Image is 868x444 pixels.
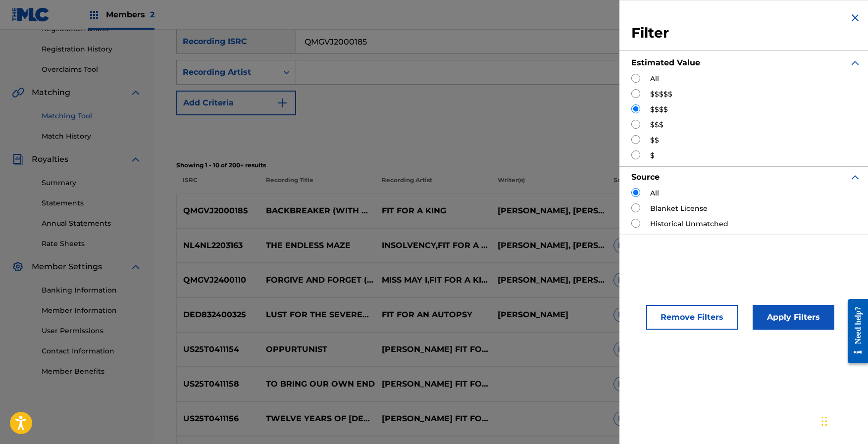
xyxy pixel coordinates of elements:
[42,198,142,208] a: Statements
[849,57,861,69] img: expand
[613,377,628,392] span: B
[613,307,628,322] span: B
[32,261,102,273] span: Member Settings
[176,91,296,115] button: Add Criteria
[375,205,491,217] p: FIT FOR A KING
[650,203,708,214] label: Blanket License
[106,9,154,20] span: Members
[42,305,142,316] a: Member Information
[753,305,834,330] button: Apply Filters
[491,205,607,217] p: [PERSON_NAME], [PERSON_NAME], [PERSON_NAME], [PERSON_NAME], [PERSON_NAME] [PERSON_NAME]
[849,171,861,183] img: expand
[375,378,491,390] p: [PERSON_NAME] FIT FOR BATTLE
[32,87,70,99] span: Matching
[613,176,635,194] p: Source
[375,274,491,286] p: MISS MAY I,FIT FOR A KING
[613,238,628,253] span: B
[88,9,100,21] img: Top Rightsholders
[375,344,491,355] p: [PERSON_NAME] FIT FOR BATTLE
[42,366,142,377] a: Member Benefits
[130,87,142,99] img: expand
[177,274,260,286] p: QMGVJ2400110
[130,261,142,273] img: expand
[42,178,142,188] a: Summary
[130,153,142,165] img: expand
[650,135,659,146] label: $$
[650,188,659,198] label: All
[12,7,50,22] img: MLC Logo
[176,176,259,194] p: ISRC
[491,309,607,321] p: [PERSON_NAME]
[176,161,846,170] p: Showing 1 - 10 of 200+ results
[12,87,24,99] img: Matching
[650,104,668,115] label: $$$$
[840,291,868,371] iframe: Resource Center
[613,411,628,426] span: B
[259,309,375,321] p: LUST FOR THE SEVERED HEAD
[259,176,375,194] p: Recording Title
[42,285,142,296] a: Banking Information
[491,240,607,251] p: [PERSON_NAME], [PERSON_NAME], [PERSON_NAME], [PERSON_NAME]
[42,131,142,142] a: Match History
[42,218,142,229] a: Annual Statements
[177,344,260,355] p: US25T0411154
[12,261,24,273] img: Member Settings
[259,378,375,390] p: TO BRING OUR OWN END
[177,205,260,217] p: QMGVJ2000185
[259,205,375,217] p: BACKBREAKER (WITH WE CAME AS ROMANS) [FEAT. WE CAME AS [DEMOGRAPHIC_DATA]]
[821,406,827,436] div: Drag
[631,58,700,67] strong: Estimated Value
[375,309,491,321] p: FIT FOR AN AUTOPSY
[259,413,375,425] p: TWELVE YEARS OF [DEMOGRAPHIC_DATA] SKOOL AND THIS IS WHAT I LEARNED
[650,150,655,161] label: $
[259,344,375,355] p: OPPURTUNIST
[32,153,68,165] span: Royalties
[650,219,728,229] label: Historical Unmatched
[177,309,260,321] p: DED832400325
[646,305,738,330] button: Remove Filters
[42,326,142,336] a: User Permissions
[613,273,628,288] span: B
[849,12,861,24] img: close
[650,89,672,99] label: $$$$$
[177,378,260,390] p: US25T0411158
[42,44,142,54] a: Registration History
[375,176,491,194] p: Recording Artist
[177,240,260,251] p: NL4NL2203163
[42,111,142,121] a: Matching Tool
[276,97,288,109] img: 9d2ae6d4665cec9f34b9.svg
[491,176,607,194] p: Writer(s)
[818,396,868,444] iframe: Chat Widget
[12,153,24,165] img: Royalties
[631,172,660,182] strong: Source
[650,120,664,130] label: $$$
[42,64,142,75] a: Overclaims Tool
[259,274,375,286] p: FORGIVE AND FORGET (FEAT. FIT FOR A KING) - RE-RECORDED
[650,74,659,84] label: All
[42,346,142,356] a: Contact Information
[150,10,154,19] span: 2
[259,240,375,251] p: THE ENDLESS MAZE
[613,342,628,357] span: B
[375,413,491,425] p: [PERSON_NAME] FIT FOR BATTLE
[177,413,260,425] p: US25T0411156
[631,24,861,42] h3: Filter
[491,274,607,286] p: [PERSON_NAME], [PERSON_NAME], [PERSON_NAME], [PERSON_NAME], [PERSON_NAME]
[183,66,272,78] div: Recording Artist
[42,239,142,249] a: Rate Sheets
[375,240,491,251] p: INSOLVENCY,FIT FOR A KING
